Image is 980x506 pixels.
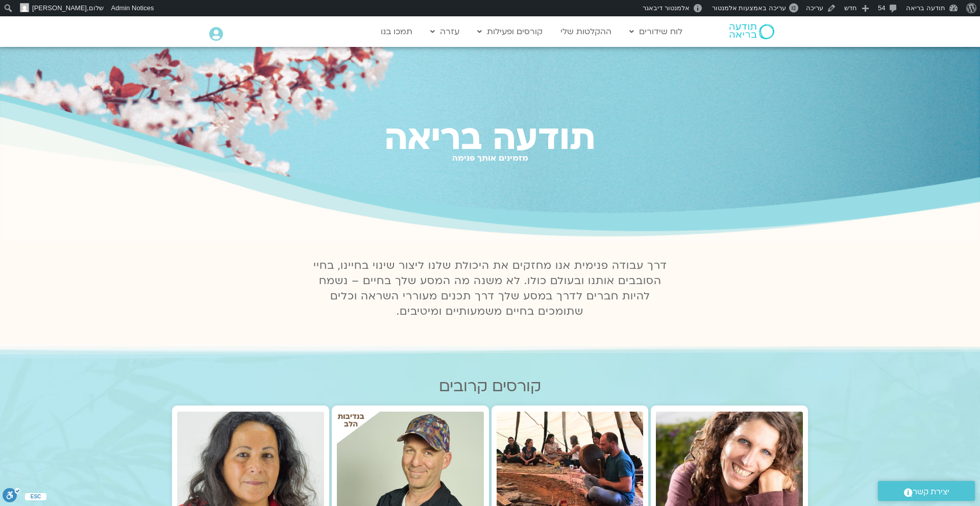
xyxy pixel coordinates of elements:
[172,377,808,395] h2: קורסים קרובים
[307,258,673,319] p: דרך עבודה פנימית אנו מחזקים את היכולת שלנו ליצור שינוי בחיינו, בחיי הסובבים אותנו ובעולם כולו. לא...
[878,481,975,501] a: יצירת קשר
[712,4,786,12] span: עריכה באמצעות אלמנטור
[376,22,418,41] a: תמכו בנו
[472,22,548,41] a: קורסים ופעילות
[913,485,949,499] span: יצירת קשר
[555,22,617,41] a: ההקלטות שלי
[624,22,688,41] a: לוח שידורים
[32,4,87,12] span: [PERSON_NAME]
[729,24,774,39] img: תודעה בריאה
[425,22,464,41] a: עזרה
